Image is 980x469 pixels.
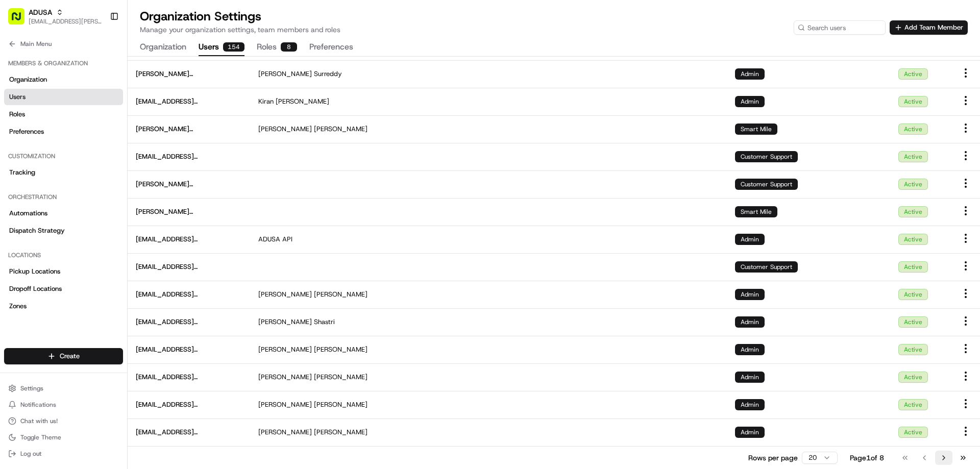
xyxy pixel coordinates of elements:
[314,317,335,327] span: Shastri
[136,400,242,409] span: [EMAIL_ADDRESS][DOMAIN_NAME]
[35,108,129,116] div: We're available if you need us!
[794,20,886,35] input: Search users
[29,17,102,26] button: [EMAIL_ADDRESS][PERSON_NAME][DOMAIN_NAME]
[140,8,340,24] h1: Organization Settings
[4,55,123,71] div: Members & Organization
[735,289,765,300] div: Admin
[9,127,44,136] span: Preferences
[735,206,777,217] div: Smart Mile
[82,144,168,162] a: 💻API Documentation
[898,124,928,135] div: Active
[174,101,186,113] button: Start new chat
[257,39,297,56] button: Roles
[748,453,798,463] p: Rows per page
[258,345,312,354] span: [PERSON_NAME]
[258,235,280,244] span: ADUSA
[136,69,242,79] span: [PERSON_NAME][EMAIL_ADDRESS][DOMAIN_NAME]
[136,180,242,189] span: [PERSON_NAME][EMAIL_ADDRESS][PERSON_NAME][DOMAIN_NAME]
[898,151,928,162] div: Active
[4,223,123,239] a: Dispatch Strategy
[890,20,968,35] button: Add Team Member
[258,400,312,409] span: [PERSON_NAME]
[258,69,312,79] span: [PERSON_NAME]
[258,428,312,437] span: [PERSON_NAME]
[4,71,123,88] a: Organization
[898,372,928,383] div: Active
[9,92,26,102] span: Users
[136,97,242,106] span: [EMAIL_ADDRESS][PERSON_NAME][DOMAIN_NAME]
[35,97,167,108] div: Start new chat
[898,68,928,80] div: Active
[314,345,367,354] span: [PERSON_NAME]
[9,209,47,218] span: Automations
[4,205,123,221] a: Automations
[10,41,186,57] p: Welcome 👋
[20,417,58,425] span: Chat with us!
[20,450,41,458] span: Log out
[60,352,80,361] span: Create
[735,234,765,245] div: Admin
[29,7,52,17] span: ADUSA
[898,261,928,273] div: Active
[735,151,798,162] div: Customer Support
[4,89,123,105] a: Users
[136,125,242,134] span: [PERSON_NAME][EMAIL_ADDRESS][PERSON_NAME][DOMAIN_NAME]
[4,124,123,140] a: Preferences
[898,344,928,355] div: Active
[20,384,43,392] span: Settings
[735,96,765,107] div: Admin
[136,235,242,244] span: [EMAIL_ADDRESS][DOMAIN_NAME]
[72,172,124,181] a: Powered byPylon
[199,39,244,56] button: Users
[136,317,242,327] span: [EMAIL_ADDRESS][DOMAIN_NAME]
[86,149,94,157] div: 💻
[9,284,62,293] span: Dropoff Locations
[4,281,123,297] a: Dropoff Locations
[4,263,123,280] a: Pickup Locations
[258,290,312,299] span: [PERSON_NAME]
[20,40,52,48] span: Main Menu
[4,4,106,29] button: ADUSA[EMAIL_ADDRESS][PERSON_NAME][DOMAIN_NAME]
[281,42,297,52] div: 8
[4,430,123,445] button: Toggle Theme
[136,373,242,382] span: [EMAIL_ADDRESS][DOMAIN_NAME]
[10,97,29,116] img: 1736555255976-a54dd68f-1ca7-489b-9aae-adbdc363a1c4
[9,302,27,311] span: Zones
[9,168,35,177] span: Tracking
[898,206,928,217] div: Active
[898,399,928,410] div: Active
[735,179,798,190] div: Customer Support
[898,179,928,190] div: Active
[4,381,123,396] button: Settings
[735,399,765,410] div: Admin
[898,289,928,300] div: Active
[258,373,312,382] span: [PERSON_NAME]
[136,345,242,354] span: [EMAIL_ADDRESS][DOMAIN_NAME]
[10,10,31,31] img: Nash
[314,125,367,134] span: [PERSON_NAME]
[27,66,168,77] input: Clear
[9,226,65,235] span: Dispatch Strategy
[136,428,242,437] span: [EMAIL_ADDRESS][DOMAIN_NAME]
[6,144,82,162] a: 📗Knowledge Base
[735,344,765,355] div: Admin
[898,316,928,328] div: Active
[4,414,123,428] button: Chat with us!
[314,290,367,299] span: [PERSON_NAME]
[20,401,56,409] span: Notifications
[20,148,78,158] span: Knowledge Base
[4,348,123,364] button: Create
[735,427,765,438] div: Admin
[4,164,123,181] a: Tracking
[9,267,60,276] span: Pickup Locations
[314,400,367,409] span: [PERSON_NAME]
[140,24,340,35] p: Manage your organization settings, team members and roles
[735,124,777,135] div: Smart Mile
[258,97,274,106] span: Kiran
[136,262,242,271] span: [EMAIL_ADDRESS][PERSON_NAME][DOMAIN_NAME]
[4,106,123,122] a: Roles
[4,447,123,461] button: Log out
[4,247,123,263] div: Locations
[309,39,353,56] button: Preferences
